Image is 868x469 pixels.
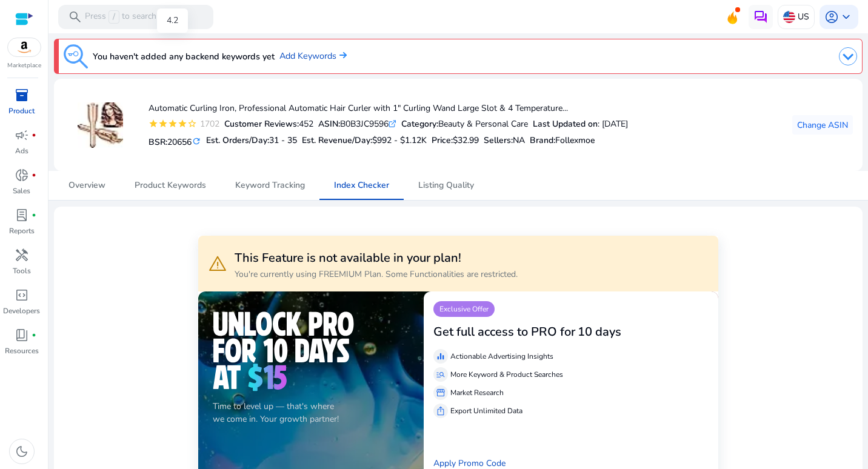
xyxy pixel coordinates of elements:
span: fiber_manual_record [32,133,36,138]
a: Add Keywords [279,50,347,63]
span: Product Keywords [135,181,206,190]
div: : [DATE] [533,118,628,130]
img: arrow-right.svg [336,52,347,59]
span: NA [513,135,525,146]
span: warning [208,254,227,273]
span: $992 - $1.12K [372,135,427,146]
p: Press to search [85,10,156,24]
h3: This Feature is not available in your plan! [235,251,518,265]
a: Apply Promo Code [433,457,506,469]
h3: Get full access to PRO for [433,325,575,339]
mat-icon: star [178,119,187,128]
h5: Est. Orders/Day: [206,136,297,146]
div: 452 [224,118,313,130]
mat-icon: star [158,119,168,128]
p: Market Research [450,387,504,398]
span: inventory_2 [15,88,29,102]
div: Beauty & Personal Care [401,118,528,130]
img: dropdown-arrow.svg [839,47,857,65]
p: Reports [9,225,35,236]
div: B0B3JC9596 [318,118,396,130]
b: ASIN: [318,118,340,130]
span: lab_profile [15,208,29,222]
p: Developers [3,305,40,316]
h5: : [530,136,595,146]
span: Keyword Tracking [235,181,305,190]
mat-icon: star [168,119,178,128]
span: donut_small [15,168,29,182]
img: keyword-tracking.svg [64,44,88,68]
span: Follexmoe [555,135,595,146]
h5: BSR: [149,135,201,148]
p: Export Unlimited Data [450,405,522,416]
p: US [798,6,809,27]
p: Actionable Advertising Insights [450,351,553,362]
span: / [109,10,119,24]
span: fiber_manual_record [32,173,36,178]
span: code_blocks [15,288,29,302]
mat-icon: star [149,119,158,128]
b: Customer Reviews: [224,118,299,130]
b: Category: [401,118,438,130]
span: Brand [530,135,553,146]
b: Last Updated on [533,118,598,130]
h3: 10 days [578,325,621,339]
span: book_4 [15,328,29,342]
p: Tools [13,265,31,276]
button: Change ASIN [792,115,853,135]
span: Overview [68,181,105,190]
span: handyman [15,248,29,262]
span: dark_mode [15,444,29,459]
img: amazon.svg [8,38,41,56]
p: Time to level up — that's where we come in. Your growth partner! [213,400,409,425]
div: 1702 [197,118,219,130]
span: keyboard_arrow_down [839,10,853,24]
p: Resources [5,345,39,356]
mat-icon: refresh [192,136,201,147]
h4: Automatic Curling Iron, Professional Automatic Hair Curler with 1" Curling Wand Large Slot & 4 Te... [149,104,628,114]
span: ios_share [436,406,446,416]
p: Marketplace [7,61,41,70]
p: Sales [13,185,30,196]
span: Index Checker [334,181,389,190]
span: Listing Quality [418,181,474,190]
p: Exclusive Offer [433,301,495,317]
img: us.svg [783,11,795,23]
span: account_circle [824,10,839,24]
h3: You haven't added any backend keywords yet [93,49,275,64]
span: manage_search [436,370,446,379]
h5: Sellers: [484,136,525,146]
span: fiber_manual_record [32,333,36,338]
mat-icon: star_border [187,119,197,128]
p: Ads [15,145,28,156]
p: More Keyword & Product Searches [450,369,563,380]
span: $32.99 [453,135,479,146]
h5: Est. Revenue/Day: [302,136,427,146]
span: equalizer [436,351,446,361]
span: Change ASIN [797,119,848,131]
span: 31 - 35 [269,135,297,146]
span: fiber_manual_record [32,213,36,218]
span: storefront [436,388,446,397]
div: 4.2 [157,8,188,33]
span: search [68,10,82,24]
span: campaign [15,128,29,142]
span: 20656 [167,136,192,148]
img: 51iiFUneZAL._AC_US40_.jpg [78,102,123,148]
p: You're currently using FREEMIUM Plan. Some Functionalities are restricted. [235,268,518,281]
p: Product [8,105,35,116]
h5: Price: [432,136,479,146]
